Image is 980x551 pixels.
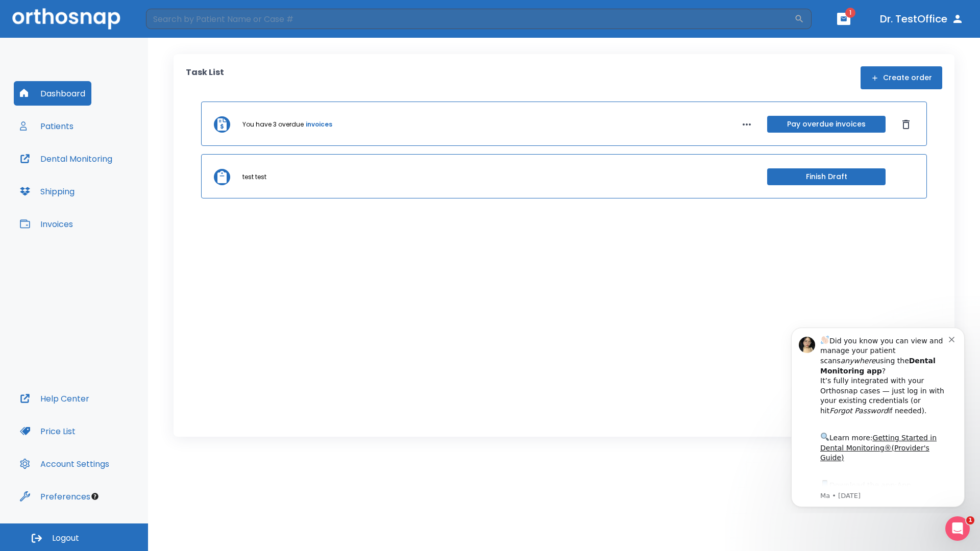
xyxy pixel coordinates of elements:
[861,66,942,89] button: Create order
[44,163,135,181] a: App Store
[52,533,79,544] span: Logout
[44,173,173,182] p: Message from Ma, sent 7w ago
[14,452,115,476] button: Account Settings
[14,114,80,138] button: Patients
[14,212,79,236] button: Invoices
[767,116,886,133] button: Pay overdue invoices
[146,9,794,29] input: Search by Patient Name or Case #
[44,160,173,212] div: Download the app: | ​ Let us know if you need help getting started!
[14,484,96,509] button: Preferences
[186,66,224,89] p: Task List
[90,492,100,501] div: Tooltip anchor
[242,172,266,182] p: test test
[242,120,304,129] p: You have 3 overdue
[306,120,332,129] a: invoices
[898,116,914,133] button: Dismiss
[14,419,82,443] button: Price List
[12,8,120,29] img: Orthosnap
[776,318,980,513] iframe: Intercom notifications message
[14,386,95,411] button: Help Center
[945,516,970,541] iframe: Intercom live chat
[173,16,181,24] button: Dismiss notification
[14,81,91,106] button: Dashboard
[966,516,974,524] span: 1
[14,146,118,171] button: Dental Monitoring
[876,10,968,28] button: Dr. TestOffice
[845,8,855,18] span: 1
[14,179,81,204] button: Shipping
[767,168,886,185] button: Finish Draft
